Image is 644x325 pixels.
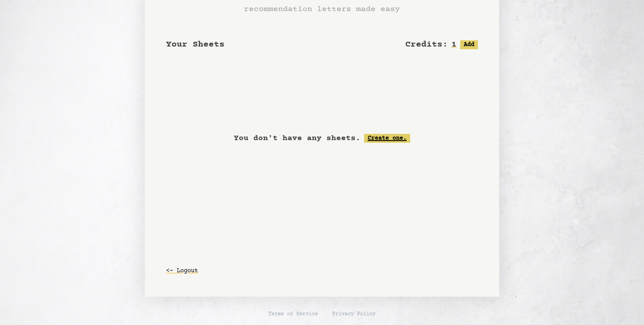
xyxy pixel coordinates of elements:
[451,39,457,51] h2: 1
[460,40,478,49] button: Add
[166,39,225,50] span: Your Sheets
[244,3,400,16] h3: recommendation letters made easy
[332,311,376,318] a: Privacy Policy
[268,311,318,318] a: Terms of Service
[166,263,198,279] button: <- Logout
[364,134,410,143] a: Create one.
[234,132,361,145] p: You don't have any sheets.
[405,39,448,51] h2: Credits:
